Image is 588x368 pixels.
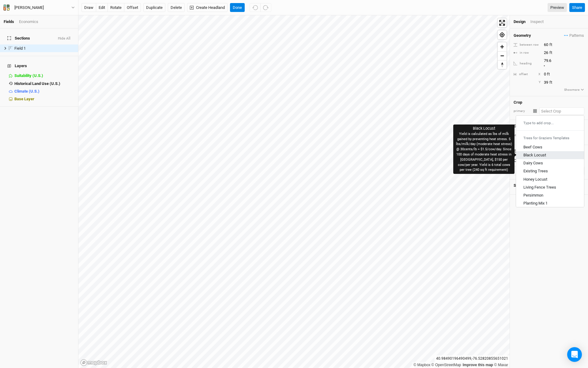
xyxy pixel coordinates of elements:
button: rotate [107,3,124,12]
span: Field 1 [14,46,26,51]
button: Delete [168,3,185,12]
button: Duplicate [143,3,165,12]
div: Honey Locust [523,177,547,182]
span: Patterns [564,33,584,39]
div: Beef Cows [523,144,542,150]
button: Patterns [564,32,584,39]
div: Black Locust [523,152,546,158]
button: Done [230,3,245,12]
div: offset [519,72,528,77]
button: Reset bearing to north [498,60,507,69]
h4: Geometry [514,33,531,38]
a: Fields [4,19,14,24]
div: Living Fence Trees [523,185,556,190]
button: Find my location [498,30,507,39]
h4: Crop [514,100,522,105]
div: Design [514,19,526,25]
a: Improve this map [463,363,493,367]
div: Planting Mix 1 [523,201,548,206]
a: Maxar [494,363,508,367]
a: OpenStreetMap [432,363,461,367]
span: ° [544,64,545,69]
div: X [538,72,541,77]
button: Share [569,3,585,12]
div: Trees for Graziers Templates [516,133,584,143]
div: Economics [19,19,38,25]
button: Zoom in [498,42,507,51]
span: Suitability (U.S.) [14,73,43,78]
canvas: Map [78,15,510,368]
div: menu-options [516,115,584,207]
button: Create Headland [187,3,228,12]
div: Base Layer [14,97,74,102]
div: Yield is calculated as lbs of milk gained by preventing heat stress. 5 lbs/milk/day (moderate hea... [456,132,512,173]
button: [PERSON_NAME] [3,4,75,11]
button: draw [81,3,96,12]
div: Historical Land Use (U.S.) [14,81,74,86]
button: Enter fullscreen [498,18,507,27]
button: Zoom out [498,51,507,60]
div: John Hranitz [14,5,44,11]
button: Redo (^Z) [260,3,271,12]
div: Type to add crop... [516,118,584,128]
h4: Economics [514,124,584,128]
button: Undo (^z) [250,3,261,12]
div: Open Intercom Messenger [567,347,582,362]
span: Sections [7,36,30,41]
div: in row [514,51,541,55]
div: 40.98490196490499 , -76.52820855651021 [435,355,510,362]
div: Persimmon [523,193,543,198]
h4: Layers [4,60,74,72]
div: between row [514,43,541,47]
span: Reset bearing to north [498,60,507,69]
a: Mapbox [413,363,430,367]
input: Select Crop [539,107,584,115]
button: Showmore [564,87,584,93]
div: Black Locust [456,126,512,132]
button: edit [96,3,108,12]
span: Base Layer [14,97,34,101]
a: Mapbox logo [80,359,107,366]
div: Climate (U.S.) [14,89,74,94]
div: Y [519,80,541,85]
div: heading [514,61,541,66]
span: Historical Land Use (U.S.) [14,81,60,86]
button: offset [124,3,141,12]
span: Zoom out [498,52,507,60]
div: Inspect [530,19,552,25]
button: Hide All [58,36,71,41]
span: Section Notes [514,183,538,189]
div: Dairy Cows [523,160,543,166]
div: [PERSON_NAME] [14,5,44,11]
div: Suitability (U.S.) [14,73,74,78]
span: Climate (U.S.) [14,89,40,94]
div: Existing Trees [523,168,548,174]
div: primary [514,109,529,113]
div: Field 1 [14,46,74,51]
a: Preview [548,3,567,12]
